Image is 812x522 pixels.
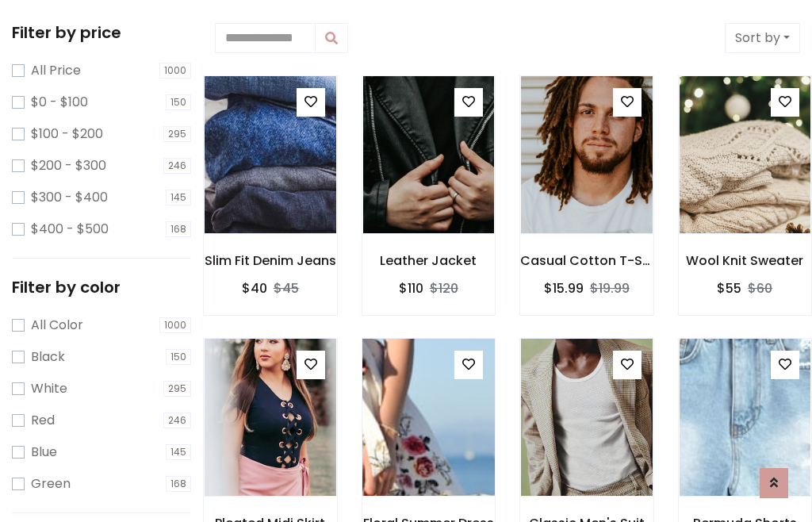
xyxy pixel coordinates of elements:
[31,411,55,430] label: Red
[159,317,191,333] span: 1000
[31,93,88,112] label: $0 - $100
[163,381,191,397] span: 295
[590,279,630,297] del: $19.99
[544,281,584,296] h6: $15.99
[31,347,65,367] label: Black
[748,279,772,297] del: $60
[31,156,106,175] label: $200 - $300
[520,253,653,268] h6: Casual Cotton T-Shirt
[163,158,191,174] span: 246
[31,316,83,335] label: All Color
[725,23,800,53] button: Sort by
[399,281,423,296] h6: $110
[274,279,299,297] del: $45
[166,94,191,110] span: 150
[242,281,267,296] h6: $40
[12,23,191,42] h5: Filter by price
[430,279,458,297] del: $120
[31,379,67,398] label: White
[166,221,191,237] span: 168
[31,125,103,144] label: $100 - $200
[163,413,191,428] span: 246
[31,220,109,239] label: $400 - $500
[31,443,57,462] label: Blue
[166,444,191,460] span: 145
[31,474,71,493] label: Green
[12,278,191,297] h5: Filter by color
[31,61,81,80] label: All Price
[362,253,496,268] h6: Leather Jacket
[159,63,191,79] span: 1000
[31,188,108,207] label: $300 - $400
[166,349,191,365] span: 150
[166,190,191,205] span: 145
[717,281,741,296] h6: $55
[204,253,337,268] h6: Slim Fit Denim Jeans
[166,476,191,492] span: 168
[163,126,191,142] span: 295
[679,253,812,268] h6: Wool Knit Sweater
